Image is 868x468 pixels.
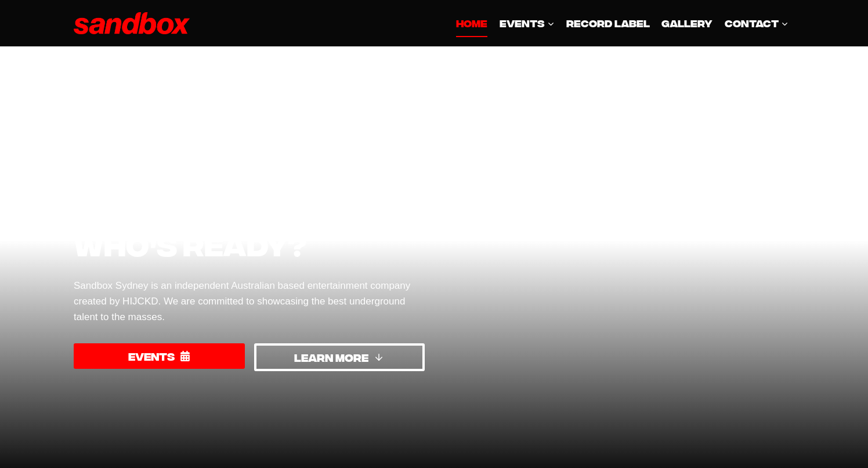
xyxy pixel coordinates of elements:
[74,139,425,264] h1: Sydney’s biggest monthly event, who’s ready?
[74,343,245,368] a: EVENTS
[450,9,493,37] a: HOME
[560,9,656,37] a: Record Label
[254,343,425,371] a: LEARN MORE
[656,9,718,37] a: GALLERY
[719,9,794,37] a: CONTACT
[294,349,368,366] span: LEARN MORE
[725,15,789,31] span: CONTACT
[494,9,560,37] a: EVENTS
[500,15,555,31] span: EVENTS
[450,9,794,37] nav: Primary Navigation
[74,12,190,35] img: Sandbox
[74,278,425,325] p: Sandbox Sydney is an independent Australian based entertainment company created by HIJCKD. We are...
[128,348,175,365] span: EVENTS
